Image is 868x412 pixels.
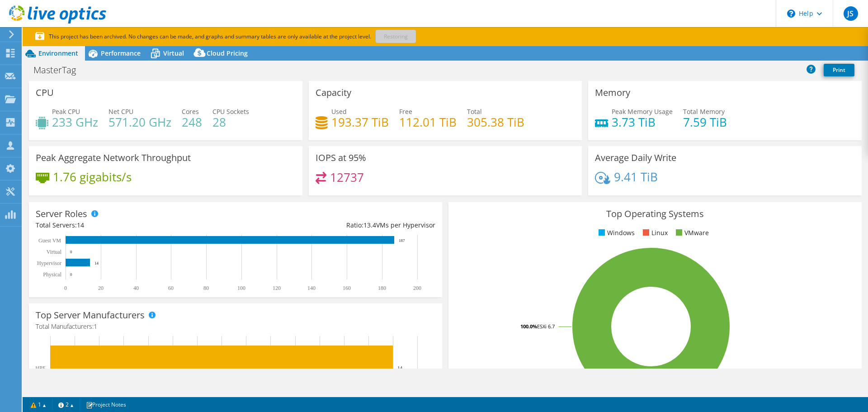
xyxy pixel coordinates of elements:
h3: IOPS at 95% [316,153,366,163]
text: 0 [70,272,72,277]
text: HPE [35,365,46,371]
text: 80 [203,285,209,291]
h4: 12737 [330,172,364,182]
a: 2 [52,399,80,410]
h3: Average Daily Write [595,153,676,163]
text: 140 [307,285,316,291]
h3: Top Server Manufacturers [36,310,145,320]
tspan: 100.0% [520,323,537,330]
p: This project has been archived. No changes can be made, and graphs and summary tables are only av... [35,32,478,42]
text: 14 [94,261,99,265]
span: Peak CPU [52,107,80,116]
text: 40 [133,285,139,291]
text: Guest VM [38,237,61,244]
text: Virtual [47,249,62,255]
span: Free [399,107,412,116]
h4: 248 [182,117,202,127]
h4: 28 [212,117,249,127]
span: 1 [94,322,97,331]
a: Print [824,64,854,76]
text: 180 [378,285,386,291]
h4: 571.20 GHz [108,117,171,127]
a: 1 [24,399,52,410]
text: 20 [98,285,104,291]
tspan: ESXi 6.7 [537,323,555,330]
text: 14 [397,365,403,370]
h3: Capacity [316,88,351,98]
h4: Total Manufacturers: [36,322,435,331]
li: Windows [596,228,635,238]
h3: Top Operating Systems [455,209,855,219]
span: Environment [38,49,78,57]
h4: 9.41 TiB [614,172,658,182]
h4: 1.76 gigabits/s [53,172,132,182]
text: 60 [168,285,174,291]
h3: CPU [36,88,54,98]
svg: \n [787,9,795,18]
text: 160 [343,285,351,291]
span: Net CPU [108,107,133,116]
a: Project Notes [80,399,132,410]
li: Linux [641,228,668,238]
span: 14 [77,221,84,229]
text: 200 [413,285,421,291]
text: 100 [237,285,245,291]
span: Total [467,107,482,116]
span: Peak Memory Usage [612,107,673,116]
text: 0 [70,250,72,254]
text: Physical [43,271,61,278]
span: Virtual [163,49,184,57]
text: 0 [64,285,67,291]
h4: 7.59 TiB [683,117,727,127]
h4: 112.01 TiB [399,117,457,127]
h4: 193.37 TiB [331,117,389,127]
span: Performance [101,49,141,57]
text: 187 [399,238,405,243]
span: CPU Sockets [212,107,249,116]
text: 120 [273,285,281,291]
span: 13.4 [363,221,376,229]
h3: Server Roles [36,209,87,219]
h4: 3.73 TiB [612,117,673,127]
span: Total Memory [683,107,725,116]
div: Ratio: VMs per Hypervisor [236,220,435,230]
li: VMware [674,228,709,238]
span: JS [844,6,858,21]
h1: MasterTag [29,65,90,75]
div: Total Servers: [36,220,236,230]
span: Cores [182,107,199,116]
span: Used [331,107,347,116]
span: Cloud Pricing [207,49,248,57]
text: Hypervisor [37,260,61,266]
h4: 233 GHz [52,117,98,127]
h3: Peak Aggregate Network Throughput [36,153,191,163]
h4: 305.38 TiB [467,117,524,127]
h3: Memory [595,88,630,98]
